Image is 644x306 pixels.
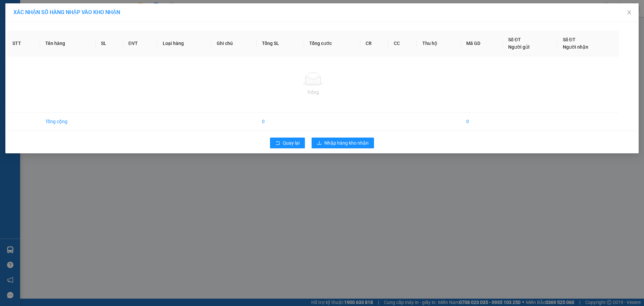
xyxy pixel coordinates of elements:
[324,139,369,147] span: Nhập hàng kho nhận
[7,31,40,56] th: STT
[157,31,211,56] th: Loại hàng
[312,138,374,148] button: downloadNhập hàng kho nhận
[6,6,16,13] span: Gửi:
[270,138,305,148] button: rollbackQuay lại
[275,141,280,146] span: rollback
[417,31,461,56] th: Thu hộ
[257,112,304,131] td: 0
[563,37,576,42] span: Số ĐT
[5,43,49,51] div: 50.000
[52,6,68,13] span: Nhận:
[211,31,257,56] th: Ghi chú
[461,112,503,131] td: 0
[283,139,300,147] span: Quay lại
[6,22,48,30] div: TÂM
[40,112,96,131] td: Tổng cộng
[388,31,417,56] th: CC
[257,31,304,56] th: Tổng SL
[508,37,521,42] span: Số ĐT
[508,44,530,50] span: Người gửi
[12,89,613,96] div: Trống
[620,3,639,22] button: Close
[96,31,123,56] th: SL
[40,31,96,56] th: Tên hàng
[360,31,389,56] th: CR
[627,10,632,15] span: close
[304,31,360,56] th: Tổng cước
[317,141,322,146] span: download
[461,31,503,56] th: Mã GD
[6,6,48,22] div: VP Phú Riềng
[52,6,98,14] div: VP QL13
[13,9,120,15] span: XÁC NHẬN SỐ HÀNG NHẬP VÀO KHO NHẬN
[5,44,15,51] span: CR :
[123,31,157,56] th: ĐVT
[52,14,98,22] div: TUÂN
[563,44,588,50] span: Người nhận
